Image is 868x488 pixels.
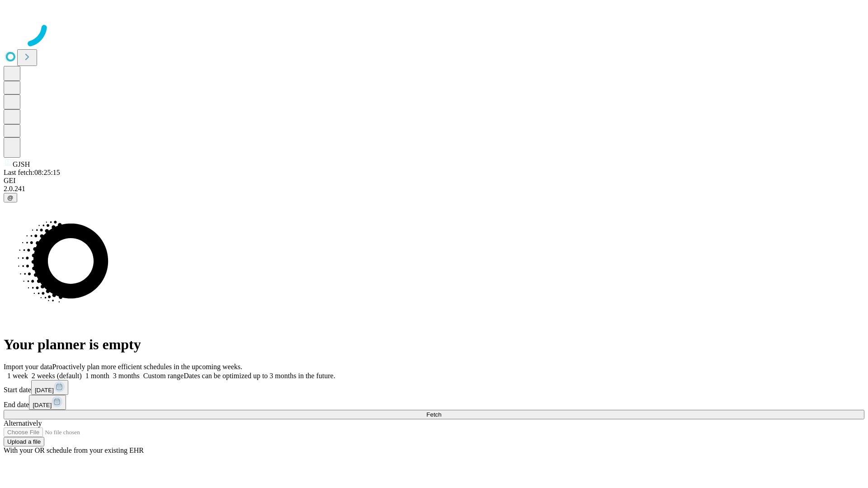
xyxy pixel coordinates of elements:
[31,380,68,395] button: [DATE]
[52,363,242,371] span: Proactively plan more efficient schedules in the upcoming weeks.
[7,372,28,380] span: 1 week
[4,336,864,353] h1: Your planner is empty
[29,395,66,410] button: [DATE]
[184,372,335,380] span: Dates can be optimized up to 3 months in the future.
[85,372,109,380] span: 1 month
[4,380,864,395] div: Start date
[4,177,864,185] div: GEI
[4,395,864,410] div: End date
[4,185,864,193] div: 2.0.241
[4,363,52,371] span: Import your data
[33,402,52,408] span: [DATE]
[7,194,14,201] span: @
[426,411,441,418] span: Fetch
[32,372,82,380] span: 2 weeks (default)
[4,437,44,446] button: Upload a file
[4,446,144,454] span: With your OR schedule from your existing EHR
[4,410,864,419] button: Fetch
[143,372,184,380] span: Custom range
[4,419,42,427] span: Alternatively
[113,372,140,380] span: 3 months
[4,169,60,176] span: Last fetch: 08:25:15
[13,160,30,168] span: GJSH
[4,193,17,202] button: @
[35,387,54,394] span: [DATE]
